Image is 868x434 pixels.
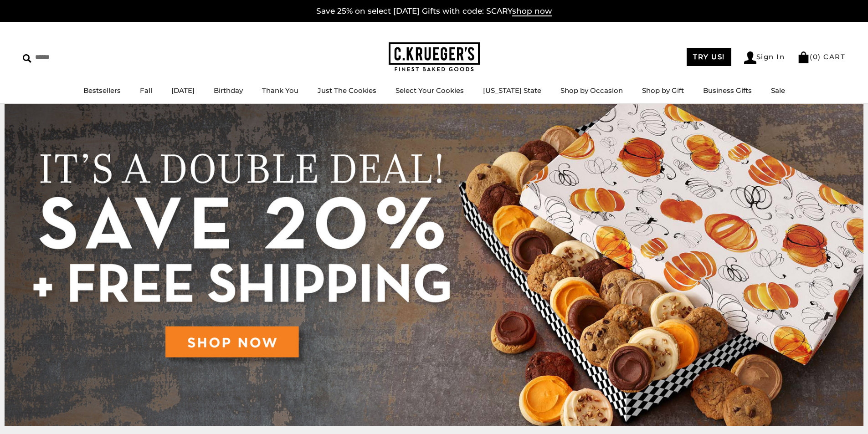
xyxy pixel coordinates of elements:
img: C.KRUEGER'S [389,42,480,72]
a: Business Gifts [703,86,752,95]
a: Bestsellers [83,86,121,95]
img: Search [23,54,31,63]
a: Thank You [262,86,298,95]
a: Select Your Cookies [395,86,464,95]
img: C.Krueger's Special Offer [5,104,863,426]
a: Sale [771,86,785,95]
a: [DATE] [171,86,195,95]
a: Save 25% on select [DATE] Gifts with code: SCARYshop now [316,6,552,16]
input: Search [23,50,131,64]
a: Shop by Gift [642,86,684,95]
span: shop now [512,6,552,16]
img: Bag [797,51,810,63]
a: [US_STATE] State [483,86,541,95]
a: TRY US! [687,48,731,66]
a: Sign In [744,51,785,64]
a: Fall [140,86,152,95]
span: 0 [813,52,818,61]
a: Shop by Occasion [560,86,623,95]
a: (0) CART [797,52,845,61]
a: Birthday [214,86,243,95]
a: Just The Cookies [318,86,376,95]
img: Account [744,51,756,64]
